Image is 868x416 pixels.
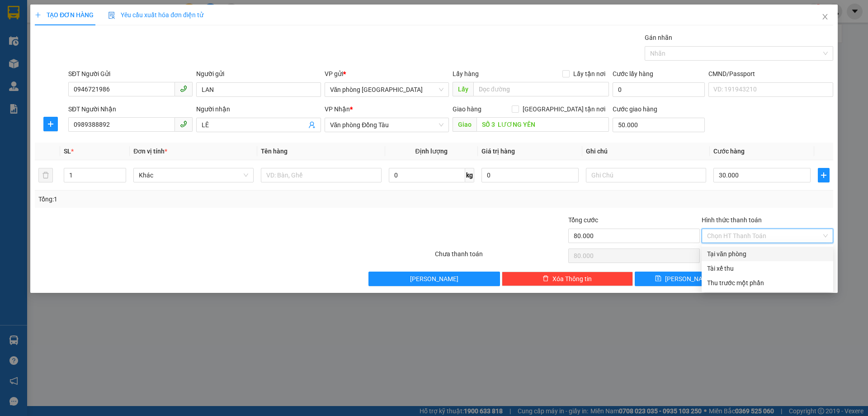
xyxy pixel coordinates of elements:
button: save[PERSON_NAME] [635,272,733,286]
li: 01A03 [GEOGRAPHIC_DATA], [GEOGRAPHIC_DATA] ( bên cạnh cây xăng bến xe phía Bắc cũ) [50,22,205,56]
input: Cước giao hàng [613,118,705,132]
span: Cước hàng [713,148,745,155]
button: delete [38,168,53,182]
span: phone [180,85,187,92]
div: Chưa thanh toán [434,249,567,265]
b: 36 Limousine [95,10,160,22]
span: Lấy hàng [453,70,479,77]
span: Văn phòng Đồng Tàu [330,118,443,132]
div: SĐT Người Nhận [68,104,193,114]
button: plus [818,168,830,182]
span: [GEOGRAPHIC_DATA] tận nơi [519,104,609,114]
div: Tài xế thu [707,263,828,273]
input: Dọc đường [476,117,609,132]
span: plus [818,172,829,179]
span: VP Nhận [325,105,350,113]
span: Giao [453,117,476,132]
div: SĐT Người Gửi [68,69,193,79]
th: Ghi chú [582,143,710,160]
input: Cước lấy hàng [613,82,705,97]
input: Ghi Chú [586,168,706,182]
div: Thu trước một phần [707,278,828,288]
span: save [655,275,661,282]
div: Người gửi [196,69,321,79]
img: icon [108,12,115,19]
span: Lấy tận nơi [570,69,609,79]
span: kg [465,168,474,182]
label: Hình thức thanh toán [702,216,762,224]
label: Cước giao hàng [613,105,657,113]
span: plus [35,12,41,18]
span: Giao hàng [453,105,481,113]
span: Xóa Thông tin [552,274,592,284]
button: Close [812,5,838,30]
span: [PERSON_NAME] [665,274,713,284]
span: Tên hàng [261,148,288,155]
div: VP gửi [325,69,449,79]
div: CMND/Passport [708,69,833,79]
span: close [821,13,829,20]
div: Tại văn phòng [707,249,828,259]
button: [PERSON_NAME] [368,272,500,286]
div: Người nhận [196,104,321,114]
span: phone [180,120,187,128]
span: Yêu cầu xuất hóa đơn điện tử [108,11,203,19]
li: Hotline: 1900888999 [50,56,205,67]
span: plus [44,120,57,128]
span: Văn phòng Thanh Hóa [330,83,443,96]
span: Tổng cước [568,216,598,224]
span: [PERSON_NAME] [410,274,458,284]
span: Đơn vị tính [133,148,167,155]
img: logo.jpg [11,11,57,57]
input: 0 [481,168,579,182]
span: user-add [308,121,316,129]
span: Lấy [453,82,473,96]
button: deleteXóa Thông tin [502,272,633,286]
div: Tổng: 1 [38,194,335,204]
span: Giá trị hàng [481,148,515,155]
span: Khác [139,168,248,182]
label: Gán nhãn [645,34,672,41]
span: TẠO ĐƠN HÀNG [35,11,94,19]
span: Định lượng [415,148,448,155]
button: plus [43,117,58,131]
input: VD: Bàn, Ghế [261,168,381,182]
label: Cước lấy hàng [613,70,653,77]
span: SL [64,148,71,155]
input: Dọc đường [473,82,609,96]
span: delete [542,275,549,282]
